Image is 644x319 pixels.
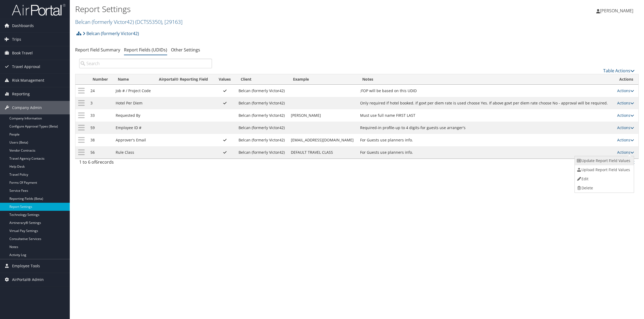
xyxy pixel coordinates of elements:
a: [PERSON_NAME] [596,3,639,19]
span: Travel Approval [12,60,40,73]
a: Report Field Summary [75,47,120,53]
td: Hotel Per Diem [113,97,154,109]
span: ( DCTS5350 ) [135,18,162,25]
td: Rule Class [113,146,154,159]
th: Name [113,74,154,85]
th: Notes [357,74,614,85]
a: Actions [617,113,634,118]
td: [PERSON_NAME] [288,109,357,122]
span: , [ 29163 ] [162,18,182,25]
a: Belcan (formerly Victor42) [75,18,182,25]
span: 6 [96,159,98,165]
span: Reporting [12,87,30,101]
h1: Report Settings [75,3,451,15]
td: 24 [88,85,113,97]
a: Actions [617,125,634,130]
a: Other Settings [171,47,200,53]
a: Table Actions [603,68,635,74]
td: Belcan (formerly Victor42) [236,146,288,159]
a: Delete [575,183,633,193]
a: Report Fields (UDIDs) [124,47,167,53]
td: Belcan (formerly Victor42) [236,122,288,134]
div: 1 to 6 of records [79,159,212,168]
th: Airportal&reg; Reporting Field [154,74,214,85]
td: Employee ID # [113,122,154,134]
a: Belcan (formerly Victor42) [83,28,139,39]
td: 38 [88,134,113,146]
td: Belcan (formerly Victor42) [236,134,288,146]
td: For Guests use planners info. [357,146,614,159]
td: Only required if hotel booked. if govt per diem rate is used choose Yes. If above govt per diem r... [357,97,614,109]
td: Required-in profile-up to 4 digits-for guests use arranger's [357,122,614,134]
td: Job # / Project Code [113,85,154,97]
span: Dashboards [12,19,34,32]
a: Actions [617,100,634,106]
th: Client [236,74,288,85]
td: ;FOP will be based on this UDID [357,85,614,97]
td: Belcan (formerly Victor42) [236,85,288,97]
th: Values [214,74,236,85]
td: 3 [88,97,113,109]
td: Approver's Email [113,134,154,146]
td: Requested By [113,109,154,122]
th: Example [288,74,357,85]
a: Actions [617,88,634,93]
td: DEFAULT TRAVEL CLASS [288,146,357,159]
td: For Guests use planners info. [357,134,614,146]
th: Number [88,74,113,85]
input: Search [79,59,212,68]
img: airportal-logo.png [12,3,65,16]
span: Company Admin [12,101,42,114]
a: Update Report Field Values [575,156,633,165]
td: Belcan (formerly Victor42) [236,109,288,122]
span: AirPortal® Admin [12,273,44,286]
a: Actions [617,150,634,155]
td: [EMAIL_ADDRESS][DOMAIN_NAME] [288,134,357,146]
th: : activate to sort column descending [75,74,88,85]
a: Actions [617,137,634,142]
a: Edit [575,174,633,183]
td: Belcan (formerly Victor42) [236,97,288,109]
td: 33 [88,109,113,122]
span: Employee Tools [12,259,40,273]
span: Book Travel [12,46,33,60]
td: 59 [88,122,113,134]
th: Actions [614,74,638,85]
a: Upload Report Field Values [575,165,633,174]
td: 56 [88,146,113,159]
span: [PERSON_NAME] [600,8,633,14]
td: Must use full name FIRST LAST [357,109,614,122]
span: Trips [12,33,21,46]
span: Risk Management [12,74,44,87]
